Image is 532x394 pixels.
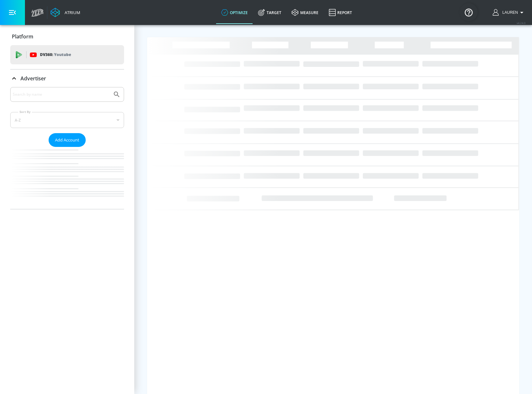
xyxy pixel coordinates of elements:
nav: list of Advertiser [10,147,124,209]
div: Atrium [62,10,80,15]
div: A-Z [10,112,124,128]
div: Platform [10,28,124,45]
button: Add Account [49,133,86,147]
a: Atrium [51,8,80,17]
span: login as: lauren.bacher@zefr.com [500,10,518,15]
a: optimize [216,1,253,24]
a: Target [253,1,286,24]
input: Search by name [13,90,110,99]
p: Youtube [54,51,71,58]
button: Open Resource Center [460,3,478,21]
div: Advertiser [10,69,124,87]
a: measure [286,1,324,24]
p: Platform [12,33,33,40]
div: Advertiser [10,87,124,209]
p: Advertiser [20,75,46,82]
p: DV360: [40,51,71,58]
a: Report [324,1,357,24]
label: Sort By [18,110,32,114]
span: Add Account [55,136,79,144]
div: DV360: Youtube [10,45,124,64]
button: Lauren [493,9,526,16]
span: v 4.24.0 [517,21,526,25]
